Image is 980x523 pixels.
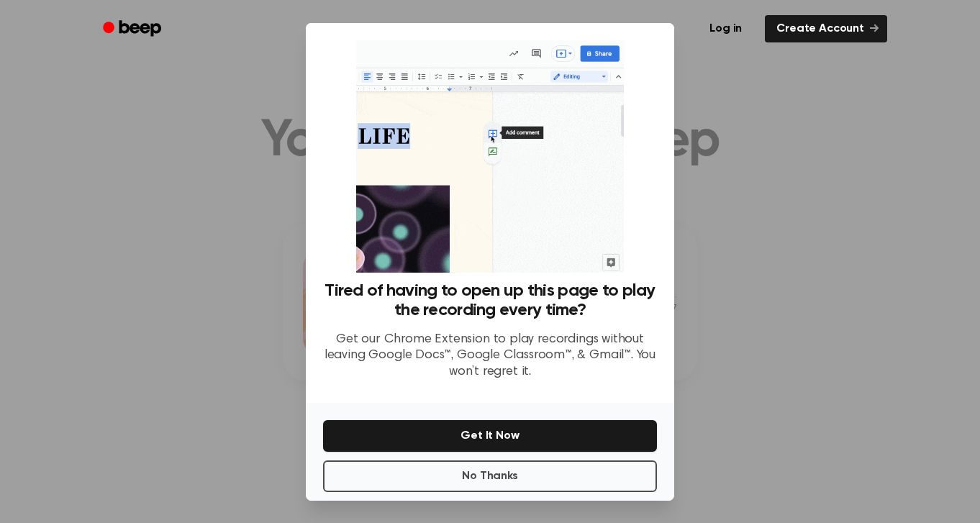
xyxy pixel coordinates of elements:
[695,12,756,45] a: Log in
[323,281,657,320] h3: Tired of having to open up this page to play the recording every time?
[323,332,657,381] p: Get our Chrome Extension to play recordings without leaving Google Docs™, Google Classroom™, & Gm...
[356,40,623,273] img: Beep extension in action
[93,15,174,43] a: Beep
[323,460,657,492] button: No Thanks
[765,15,887,42] a: Create Account
[323,420,657,452] button: Get It Now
